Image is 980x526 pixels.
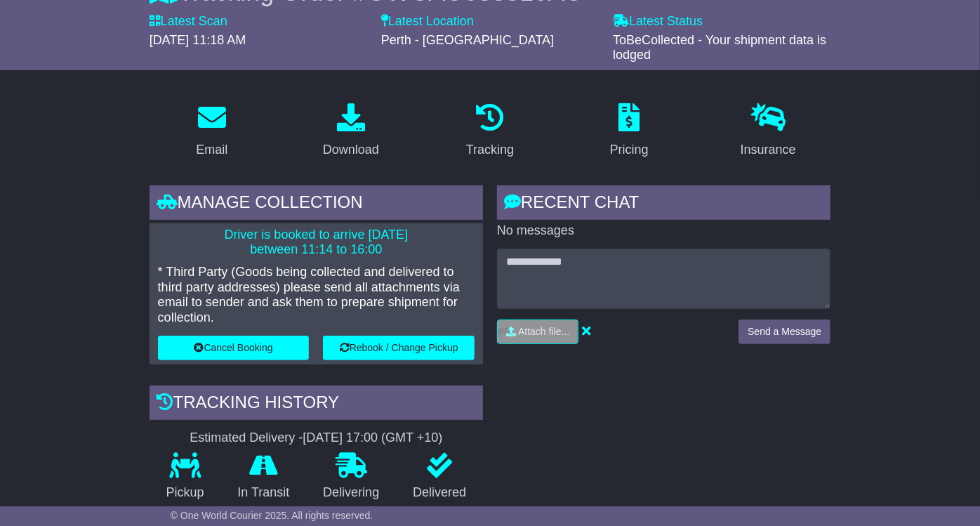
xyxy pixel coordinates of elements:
a: Insurance [731,98,805,164]
p: No messages [497,223,830,239]
div: Tracking history [150,386,483,423]
div: Download [323,140,379,159]
p: * Third Party (Goods being collected and delivered to third party addresses) please send all atta... [158,265,475,325]
label: Latest Scan [150,14,227,29]
div: Email [196,140,227,159]
span: ToBeCollected - Your shipment data is lodged [613,33,826,63]
span: © One World Courier 2025. All rights reserved. [171,510,373,521]
span: Perth - [GEOGRAPHIC_DATA] [381,33,554,47]
div: Estimated Delivery - [150,430,483,446]
button: Rebook / Change Pickup [323,336,475,360]
div: Pricing [610,140,649,159]
button: Cancel Booking [158,336,310,360]
a: Download [314,98,388,164]
label: Latest Location [381,14,474,29]
a: Pricing [601,98,658,164]
p: In Transit [221,485,307,501]
p: Delivered [396,485,483,501]
label: Latest Status [613,14,703,29]
div: [DATE] 17:00 (GMT +10) [303,430,442,446]
p: Driver is booked to arrive [DATE] between 11:14 to 16:00 [158,228,475,258]
a: Email [187,98,237,164]
p: Delivering [306,485,396,501]
div: RECENT CHAT [497,185,830,223]
a: Tracking [457,98,523,164]
p: Pickup [150,485,221,501]
span: [DATE] 11:18 AM [150,33,246,47]
div: Manage collection [150,185,483,223]
div: Insurance [741,140,796,159]
div: Tracking [466,140,514,159]
button: Send a Message [739,320,830,344]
